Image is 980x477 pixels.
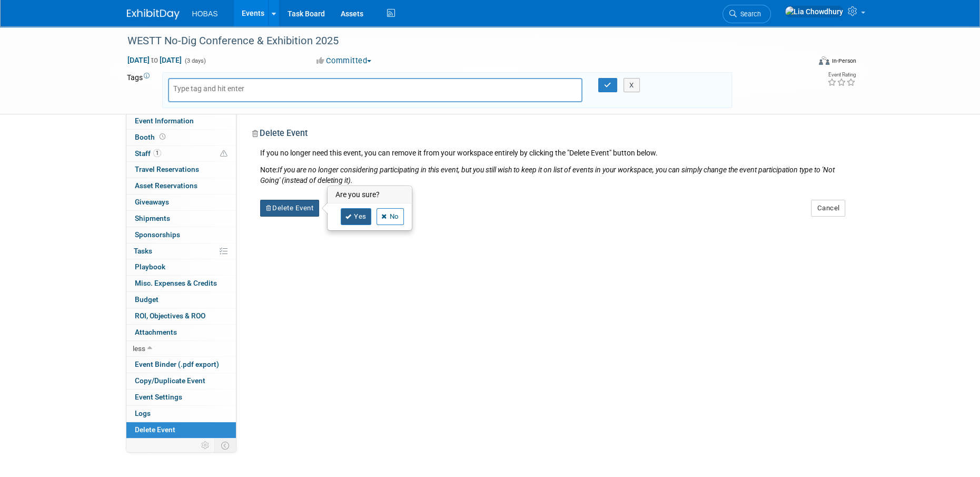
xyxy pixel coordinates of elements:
a: Event Binder (.pdf export) [126,357,236,373]
a: Search [722,5,771,23]
div: In-Person [831,57,856,65]
span: Tasks [134,247,152,255]
span: Misc. Expenses & Credits [135,279,217,287]
input: Type tag and hit enter [173,83,258,94]
img: Lia Chowdhury [785,6,844,17]
a: Budget [126,292,236,308]
span: Delete Event [135,425,175,434]
a: Tasks [126,244,236,259]
span: Giveaways [135,198,169,206]
h3: Are you sure? [328,187,411,203]
span: Booth [135,133,167,141]
a: Playbook [126,259,236,275]
span: Potential Scheduling Conflict -- at least one attendee is tagged in another overlapping event. [220,149,227,159]
span: Attachments [135,328,177,336]
button: X [623,78,640,93]
span: 1 [153,149,161,157]
span: [DATE] [DATE] [127,55,182,65]
span: Booth not reserved yet [157,133,167,141]
a: Booth [126,130,236,145]
button: Committed [313,55,375,66]
span: Copy/Duplicate Event [135,376,205,385]
span: Event Settings [135,393,182,401]
a: less [126,341,236,357]
a: Sponsorships [126,227,236,243]
span: to [150,56,160,64]
span: Asset Reservations [135,181,197,190]
span: Budget [135,295,159,304]
i: If you are no longer considering participating in this event, but you still wish to keep it on li... [260,166,835,184]
span: less [133,344,145,353]
td: Toggle Event Tabs [214,439,236,452]
span: Event Binder (.pdf export) [135,360,219,368]
span: (3 days) [184,57,206,64]
span: Travel Reservations [135,165,199,173]
div: Event Format [748,55,856,71]
button: Delete Event [260,200,320,217]
span: Shipments [135,214,170,222]
a: Giveaways [126,194,236,210]
a: Misc. Expenses & Credits [126,276,236,291]
a: Event Information [126,113,236,129]
div: Event Rating [827,72,855,77]
a: Logs [126,406,236,422]
span: Playbook [135,262,165,271]
a: Yes [341,208,371,225]
a: Delete Event [126,422,236,438]
span: Event Information [135,116,194,125]
span: HOBAS [192,9,218,18]
td: Tags [127,72,153,108]
div: Note: [260,164,846,186]
a: Event Settings [126,390,236,405]
a: Attachments [126,325,236,340]
a: Copy/Duplicate Event [126,373,236,389]
a: ROI, Objectives & ROO [126,308,236,324]
td: Personalize Event Tab Strip [196,439,215,452]
a: Travel Reservations [126,162,236,178]
span: Staff [135,149,161,158]
img: Format-Inperson.png [819,56,829,65]
img: ExhibitDay [127,9,180,20]
div: If you no longer need this event, you can remove it from your workspace entirely by clicking the ... [252,148,846,186]
span: Sponsorships [135,230,180,239]
a: No [377,208,404,225]
a: Shipments [126,211,236,227]
a: Asset Reservations [126,178,236,194]
a: Staff1 [126,146,236,162]
span: Search [737,10,761,18]
div: WESTT No-Dig Conference & Exhibition 2025 [124,32,794,51]
span: ROI, Objectives & ROO [135,311,205,320]
span: Logs [135,409,151,417]
div: Delete Event [252,128,846,148]
button: Cancel [811,200,845,217]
